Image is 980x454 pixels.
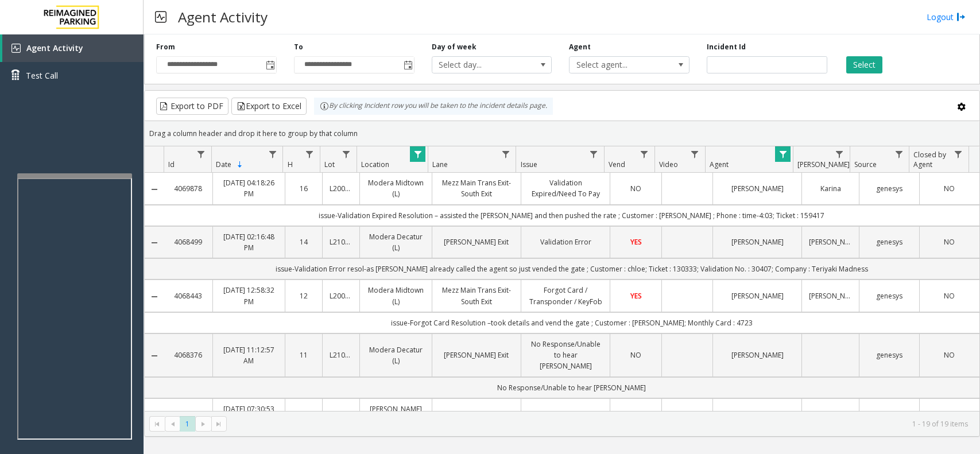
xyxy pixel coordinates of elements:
a: Validation Error [528,236,603,247]
div: Drag a column header and drop it here to group by that column [145,123,979,143]
td: issue-Validation Error resol-as [PERSON_NAME] already called the agent so just vended the gate ; ... [164,258,979,280]
a: Source Filter Menu [891,146,907,162]
a: NO [927,183,973,194]
a: YES [617,290,654,301]
span: Id [168,160,175,169]
a: NO [927,290,973,301]
a: L20000500 [330,290,353,301]
a: Mezz Main Trans Exit- South Exit [439,177,514,199]
a: [PERSON_NAME] [809,236,852,247]
span: Lot [324,160,335,169]
a: 12 [292,290,315,301]
span: NO [630,184,641,193]
a: Location Filter Menu [410,146,425,162]
a: [PERSON_NAME] Town (L) [367,403,425,425]
img: infoIcon.svg [320,102,329,111]
a: Validation Expired/Need To Pay [528,177,603,199]
a: 19 [292,409,315,420]
span: Location [361,160,389,169]
a: [DATE] 07:30:53 PM [220,403,278,425]
a: Collapse Details [145,351,164,360]
td: No Response/Unable to hear [PERSON_NAME] [164,377,979,398]
a: genesys [866,236,912,247]
a: YES [617,409,654,420]
a: Lot Filter Menu [339,146,354,162]
span: YES [630,409,642,419]
span: Sortable [235,160,245,169]
span: [PERSON_NAME] [797,160,850,169]
a: Modera Decatur (L) [367,231,425,253]
a: [PERSON_NAME] [720,236,795,247]
a: Modera Midtown (L) [367,177,425,199]
a: 14 [292,236,315,247]
a: [PERSON_NAME] [809,290,852,301]
a: North EXIT [439,409,514,420]
a: genesys [866,409,912,420]
h3: Agent Activity [172,3,273,31]
a: [PERSON_NAME] [720,290,795,301]
span: NO [944,184,955,193]
a: Mezz Main Trans Exit- South Exit [439,285,514,306]
span: H [288,160,293,169]
button: Export to Excel [231,98,307,115]
span: Test Call [26,69,58,82]
span: NO [944,291,955,301]
a: L21093900 [330,350,353,360]
a: [PERSON_NAME] [720,183,795,194]
a: NO [927,350,973,360]
a: L20000500 [330,183,353,194]
a: NO [927,409,973,420]
a: Collapse Details [145,185,164,194]
a: NO [617,183,654,194]
img: logout [956,11,966,23]
a: genesys [866,290,912,301]
a: Date Filter Menu [265,146,280,162]
a: Collapse Details [145,238,164,247]
div: By clicking Incident row you will be taken to the incident details page. [314,98,553,115]
a: 4068499 [171,236,206,247]
a: Modera Decatur (L) [367,344,425,366]
span: Lane [432,160,448,169]
a: genesys [866,350,912,360]
span: Video [659,160,678,169]
a: Video Filter Menu [687,146,703,162]
a: No Response/Unable to hear [PERSON_NAME] [528,339,603,372]
span: Select day... [432,57,528,73]
a: Id Filter Menu [193,146,209,162]
span: Select agent... [570,57,665,73]
a: 4069878 [171,183,206,194]
a: [PERSON_NAME] [720,409,795,420]
kendo-pager-info: 1 - 19 of 19 items [234,419,968,429]
span: NO [944,350,955,360]
span: YES [630,237,642,247]
a: 16 [292,183,315,194]
a: genesys [866,183,912,194]
a: [DATE] 04:18:26 PM [220,177,278,199]
a: YES [617,236,654,247]
a: Modera Midtown (L) [367,285,425,306]
label: Agent [569,42,591,52]
a: [PERSON_NAME] Exit [439,350,514,360]
span: YES [630,291,642,301]
a: Parker Filter Menu [832,146,847,162]
span: Page 1 [180,416,195,432]
span: Issue [521,160,537,169]
a: Karina [809,183,852,194]
a: Issue Filter Menu [586,146,602,162]
img: pageIcon [155,3,166,31]
label: Incident Id [707,42,746,52]
a: [DATE] 02:16:48 PM [220,231,278,253]
span: Source [854,160,877,169]
a: NO [927,236,973,247]
a: 11 [292,350,315,360]
button: Export to PDF [156,98,228,115]
a: Logout [927,11,966,23]
a: Closed by Agent Filter Menu [951,146,966,162]
a: NO [617,350,654,360]
span: NO [630,350,641,360]
button: Select [846,56,882,73]
span: Toggle popup [264,57,276,73]
a: 4068443 [171,290,206,301]
a: 4068376 [171,350,206,360]
a: L21088000 [330,409,353,420]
